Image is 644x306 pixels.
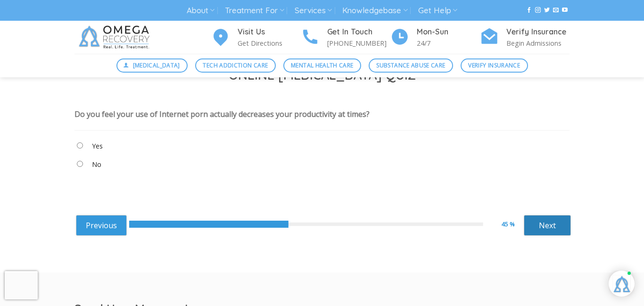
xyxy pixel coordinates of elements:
[283,58,361,73] a: Mental Health Care
[116,58,188,73] a: [MEDICAL_DATA]
[417,38,480,49] p: 24/7
[225,2,284,19] a: Treatment For
[187,2,215,19] a: About
[506,38,570,49] p: Begin Admissions
[417,26,480,38] h4: Mon-Sun
[211,26,301,49] a: Visit Us Get Directions
[526,7,532,14] a: Follow on Facebook
[203,61,268,70] span: Tech Addiction Care
[506,26,570,38] h4: Verify Insurance
[342,2,407,19] a: Knowledgebase
[76,215,127,236] a: Previous
[5,271,38,299] iframe: reCAPTCHA
[291,61,353,70] span: Mental Health Care
[238,26,301,38] h4: Visit Us
[195,58,276,73] a: Tech Addiction Care
[92,159,101,170] label: No
[327,26,390,38] h4: Get In Touch
[524,215,571,236] a: Next
[327,38,390,49] p: [PHONE_NUMBER]
[480,26,570,49] a: Verify Insurance Begin Admissions
[74,109,370,119] div: Do you feel your use of Internet porn actually decreases your productivity at times?
[74,21,157,54] img: Omega Recovery
[238,38,301,49] p: Get Directions
[369,58,453,73] a: Substance Abuse Care
[553,7,559,14] a: Send us an email
[535,7,541,14] a: Follow on Instagram
[418,2,457,19] a: Get Help
[502,219,524,229] div: 45 %
[295,2,332,19] a: Services
[544,7,550,14] a: Follow on Twitter
[562,7,568,14] a: Follow on YouTube
[301,26,390,49] a: Get In Touch [PHONE_NUMBER]
[92,141,103,151] label: Yes
[461,58,528,73] a: Verify Insurance
[376,61,445,70] span: Substance Abuse Care
[133,61,180,70] span: [MEDICAL_DATA]
[468,61,520,70] span: Verify Insurance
